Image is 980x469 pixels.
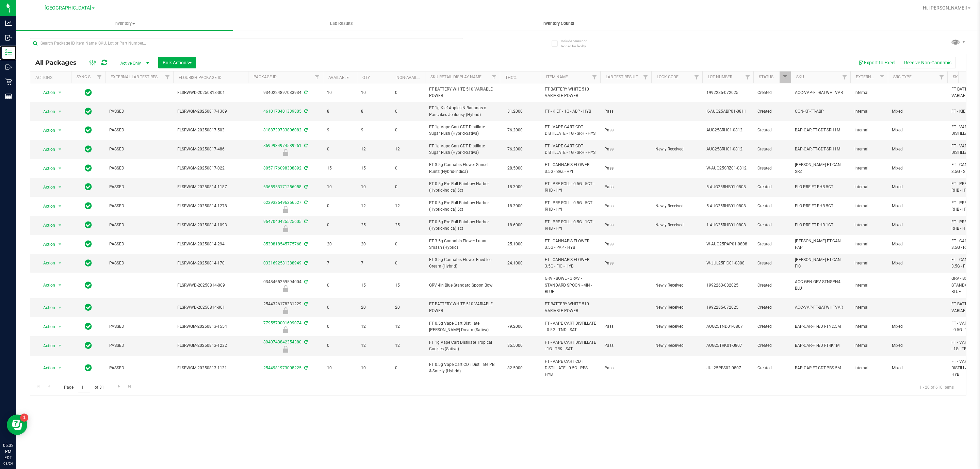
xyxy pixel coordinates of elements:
[37,240,55,249] span: Action
[395,260,421,266] span: 0
[30,38,463,48] input: Search Package ID, Item Name, SKU, Lot or Part Number...
[395,203,421,209] span: 12
[706,165,749,172] span: W-AUG25SRZ01-0812
[545,301,596,314] span: FT BATTERY WHITE 510 VARIABLE POWER
[892,127,943,133] span: Mixed
[795,279,846,292] span: ACC-GEN-GRV-STNSPN4-BLU
[361,90,387,96] span: 10
[706,127,749,133] span: AUG25SRH01-0812
[657,75,679,79] a: Lock Code
[795,108,846,115] span: CON-KF-FT-ABP
[545,108,596,115] span: FT - KIEF - 1G - ABP - HYB
[795,184,846,190] span: FLO-PRE-FT-RHB.5CT
[56,363,64,373] span: select
[179,75,222,80] a: Flourish Package ID
[795,127,846,133] span: BAP-CAR-FT-CDT-SRH1M
[892,108,943,115] span: Mixed
[5,64,12,70] inline-svg: Outbound
[162,71,173,83] a: Filter
[504,125,526,135] span: 76.2000
[923,5,967,11] span: Hi, [PERSON_NAME]!
[20,414,28,422] iframe: Resource center unread badge
[109,165,169,172] span: PASSED
[604,184,647,190] span: Pass
[177,222,244,228] span: FLSRWGM-20250814-1093
[742,71,753,83] a: Filter
[177,184,244,190] span: FLSRWGM-20250814-1187
[125,382,135,391] a: Go to the last page
[589,71,600,83] a: Filter
[37,107,55,116] span: Action
[247,149,324,156] div: Newly Received
[56,201,64,211] span: select
[759,75,773,79] a: Status
[85,144,92,154] span: In Sync
[892,222,943,228] span: Mixed
[505,75,517,80] a: THC%
[606,75,638,79] a: Lab Test Result
[706,260,749,266] span: W-JUL25FIC01-0808
[3,1,5,7] span: 1
[177,241,244,247] span: FLSRWGM-20250814-294
[604,165,647,172] span: Pass
[953,75,973,79] a: SKU Name
[254,75,277,79] a: Package ID
[247,90,324,96] div: 9340224897033934
[303,242,308,246] span: Sync from Compliance System
[303,261,308,265] span: Sync from Compliance System
[655,222,698,228] span: Newly Received
[37,258,55,268] span: Action
[706,108,749,115] span: K-AUG25ABP01-0811
[561,38,595,49] span: Include items not tagged for facility
[263,143,301,148] a: 8699934974589261
[327,146,353,152] span: 0
[321,20,362,27] span: Lab Results
[604,146,647,152] span: Pass
[504,163,526,173] span: 28.5000
[429,162,496,175] span: FT 3.5g Cannabis Flower Sunset Runtz (Hybrid-Indica)
[854,108,884,115] span: Internal
[892,241,943,247] span: Mixed
[56,182,64,192] span: select
[854,282,884,289] span: Internal
[936,71,947,83] a: Filter
[706,222,749,228] span: 1-AUG25RHB01-0808
[94,71,105,83] a: Filter
[504,201,526,211] span: 18.3000
[303,128,308,132] span: Sync from Compliance System
[429,105,496,118] span: FT 1g Kief Apples N Bananas x Pancakes Jealousy (Hybrid)
[504,182,526,192] span: 18.3000
[795,222,846,228] span: FLO-PRE-FT-RHB.1CT
[327,90,353,96] span: 10
[489,71,500,83] a: Filter
[109,146,169,152] span: PASSED
[854,260,884,266] span: Internal
[395,108,421,115] span: 0
[263,128,301,132] a: 8188739733806082
[327,184,353,190] span: 10
[247,279,324,292] div: 0348465259594004
[37,201,55,211] span: Action
[892,165,943,172] span: Mixed
[429,200,496,213] span: FT 0.5g Pre-Roll Rainbow Harbor (Hybrid-Indica) 5ct
[892,260,943,266] span: Mixed
[56,258,64,268] span: select
[7,415,27,435] iframe: Resource center
[177,146,244,152] span: FLSRWGM-20250817-486
[854,184,884,190] span: Internal
[545,238,596,251] span: FT - CANNABIS FLOWER - 3.5G - PAP - HYB
[757,127,787,133] span: Created
[429,143,496,156] span: FT 1g Vape Cart CDT Distillate Sugar Rush (Hybrid-Sativa)
[395,127,421,133] span: 0
[56,341,64,351] span: select
[327,241,353,247] span: 20
[177,108,244,115] span: FLSRWGM-20250817-1369
[37,221,55,230] span: Action
[37,303,55,312] span: Action
[85,239,92,249] span: In Sync
[691,71,702,83] a: Filter
[396,75,427,80] a: Non-Available
[16,20,233,27] span: Inventory
[757,222,787,228] span: Created
[892,184,943,190] span: Mixed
